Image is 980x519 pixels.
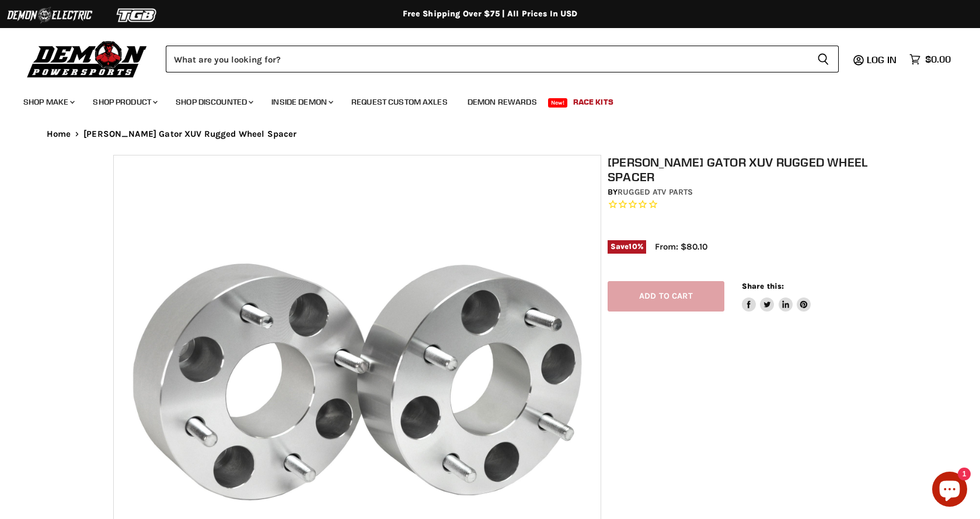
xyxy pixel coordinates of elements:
[629,242,637,251] span: 10
[84,90,165,114] a: Shop Product
[23,9,957,19] div: Free Shipping Over $75 | All Prices In USD
[904,51,957,68] a: $0.00
[655,241,707,252] span: From: $80.10
[564,90,622,114] a: Race Kits
[459,90,546,114] a: Demon Rewards
[618,187,693,197] a: Rugged ATV Parts
[608,155,874,184] h1: [PERSON_NAME] Gator XUV Rugged Wheel Spacer
[6,4,93,26] img: Demon Electric Logo 2
[23,129,957,139] nav: Breadcrumbs
[15,90,82,114] a: Shop Make
[23,38,151,79] img: Demon Powersports
[608,240,646,253] span: Save %
[862,54,904,65] a: Log in
[47,129,71,139] a: Home
[263,90,340,114] a: Inside Demon
[808,46,839,72] button: Search
[867,54,897,65] span: Log in
[166,46,839,72] form: Product
[929,472,971,510] inbox-online-store-chat: Shopify online store chat
[83,129,297,139] span: [PERSON_NAME] Gator XUV Rugged Wheel Spacer
[166,46,808,72] input: Search
[608,199,874,211] span: Rated 0.0 out of 5 stars 0 reviews
[15,85,948,114] ul: Main menu
[925,54,951,65] span: $0.00
[343,90,456,114] a: Request Custom Axles
[608,186,874,199] div: by
[742,281,811,312] aside: Share this:
[742,282,784,290] span: Share this:
[93,4,181,26] img: TGB Logo 2
[548,98,568,108] span: New!
[167,90,260,114] a: Shop Discounted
